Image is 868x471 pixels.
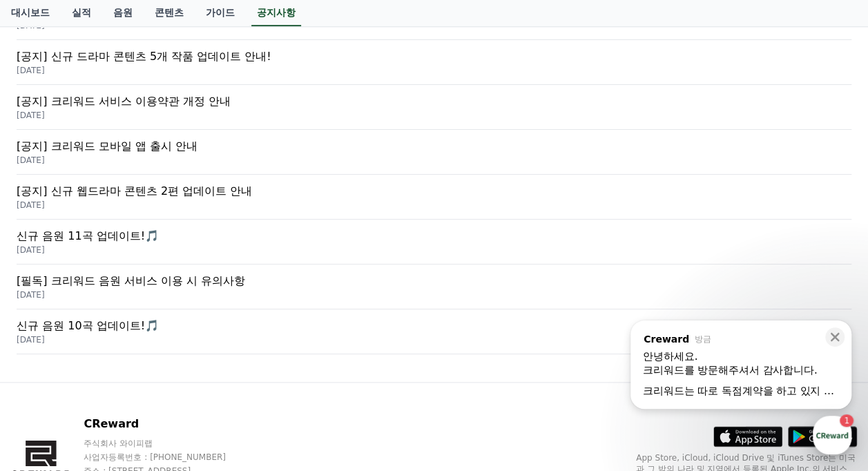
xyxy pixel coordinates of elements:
a: [필독] 크리워드 음원 서비스 이용 시 유의사항 [DATE] [17,265,851,309]
p: 신규 음원 10곡 업데이트!🎵 [17,318,851,334]
div: Creward [75,8,127,23]
p: [DATE] [17,244,851,256]
span: 1 [26,15,32,26]
div: 몇 분 내 답변 받으실 수 있어요 [75,23,191,34]
p: [공지] 신규 드라마 콘텐츠 5개 작품 업데이트 안내! [17,48,851,65]
p: 신규 음원 11곡 업데이트!🎵 [17,228,851,244]
a: 신규 음원 11곡 업데이트!🎵 [DATE] [17,220,851,265]
p: 사업자등록번호 : [PHONE_NUMBER] [84,452,252,463]
a: [공지] 신규 웹드라마 콘텐츠 2편 업데이트 안내 [DATE] [17,175,851,220]
p: [공지] 크리워드 서비스 이용약관 개정 안내 [17,93,851,110]
a: [공지] 신규 드라마 콘텐츠 5개 작품 업데이트 안내! [DATE] [17,40,851,85]
p: [DATE] [17,65,851,76]
p: [공지] 신규 웹드라마 콘텐츠 2편 업데이트 안내 [17,183,851,200]
p: [필독] 크리워드 음원 서비스 이용 시 유의사항 [17,273,851,289]
p: [공지] 크리워드 모바일 앱 출시 안내 [17,138,851,155]
span: [EMAIL_ADDRESS][DOMAIN_NAME] [50,79,226,106]
span: 정보 수정하기 [65,117,122,130]
button: 정보 수정하기 [47,117,125,130]
p: CReward [84,416,252,432]
div: 크리워드는 따로 독점계약을 하고 있지 않습니다. [46,207,228,235]
p: [DATE] [17,334,851,345]
p: [DATE] [17,200,851,211]
div: 크리워드를 방문해주셔서 감사합니다. [46,186,228,200]
p: [DATE] [17,110,851,121]
div: 안녕하세요. [46,173,228,186]
div: Creward [44,153,79,164]
p: 주식회사 와이피랩 [84,438,252,449]
div: 단, 크리워드 콘텐츠를 사용하실 때는 필수로 크리워드 음원을 사용해주셔야 합니다. [46,262,228,304]
a: [공지] 크리워드 서비스 이용약관 개정 안내 [DATE] [17,85,851,130]
div: 업로드 하시는 영상에 자유롭게 크리워드 음원을 사용해주시면 됩니다. [46,235,228,262]
a: 신규 음원 10곡 업데이트!🎵 [DATE] [17,309,851,354]
a: [공지] 크리워드 모바일 앱 출시 안내 [DATE] [17,130,851,175]
p: [DATE] [17,289,851,300]
div: 이메일 [47,59,229,73]
p: [DATE] [17,155,851,166]
button: 1 [7,7,44,35]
